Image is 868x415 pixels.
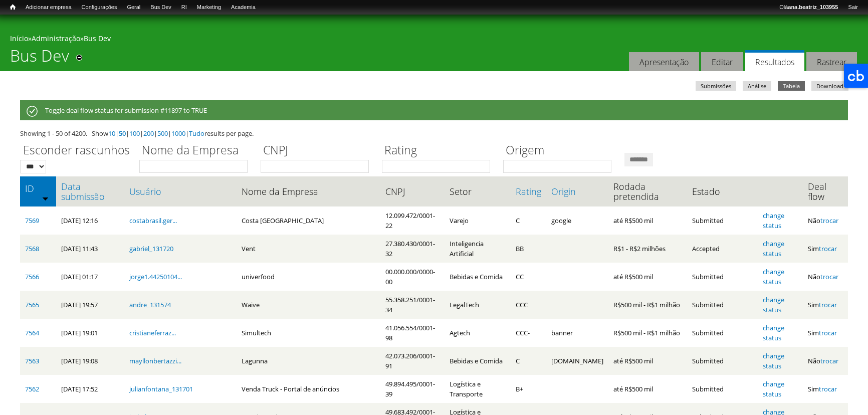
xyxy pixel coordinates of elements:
td: [DATE] 12:16 [56,206,124,235]
td: Não [803,347,848,375]
td: Submitted [687,206,758,235]
td: até R$500 mil [608,206,687,235]
a: Adicionar empresa [21,3,77,13]
div: » » [10,34,858,46]
a: 50 [119,129,126,138]
td: Logística e Transporte [445,375,511,403]
td: 55.358.251/0001-34 [380,291,445,319]
td: Sim [803,235,848,263]
label: Esconder rascunhos [20,142,133,160]
a: mayllonbertazzi... [129,356,181,365]
a: 7565 [25,300,39,309]
td: Accepted [687,235,758,263]
td: 49.894.495/0001-39 [380,375,445,403]
td: até R$500 mil [608,263,687,291]
td: google [546,206,608,235]
td: Agtech [445,319,511,347]
td: 00.000.000/0000-00 [380,263,445,291]
td: [DATE] 19:08 [56,347,124,375]
a: trocar [819,300,837,309]
td: Sim [803,291,848,319]
a: change status [763,323,784,342]
a: Configurações [77,3,122,13]
a: 10 [108,129,115,138]
td: [DATE] 19:01 [56,319,124,347]
div: Showing 1 - 50 of 4200. Show | | | | | | results per page. [20,128,848,138]
td: até R$500 mil [608,375,687,403]
a: Rastrear [806,52,857,72]
a: change status [763,295,784,314]
a: Apresentação [629,52,699,72]
td: Venda Truck - Portal de anúncios [237,375,380,403]
td: B+ [511,375,546,403]
a: 7569 [25,216,39,225]
img: ordem crescente [42,195,49,201]
td: R$1 - R$2 milhões [608,235,687,263]
a: jorge1.44250104... [129,272,182,281]
td: 12.099.472/0001-22 [380,206,445,235]
a: Oláana.beatriz_103955 [774,3,843,13]
td: Submitted [687,319,758,347]
label: Rating [382,142,497,160]
a: 200 [143,129,154,138]
td: C [511,206,546,235]
a: Início [10,34,28,43]
span: Início [10,4,16,11]
a: trocar [820,356,838,365]
a: cristianeferraz... [129,328,176,337]
td: Bebidas e Comida [445,347,511,375]
a: Bus Dev [145,3,176,13]
div: Toggle deal flow status for submission #11897 to TRUE [20,100,848,120]
a: ID [25,183,51,193]
a: Resultados [745,50,804,72]
a: 7566 [25,272,39,281]
a: trocar [819,328,837,337]
td: Inteligencia Artificial [445,235,511,263]
td: Submitted [687,375,758,403]
td: banner [546,319,608,347]
a: change status [763,211,784,230]
a: trocar [820,216,838,225]
a: Início [5,3,21,12]
a: trocar [819,384,837,393]
label: Origem [503,142,618,160]
th: Estado [687,176,758,206]
a: Bus Dev [84,34,111,43]
td: Submitted [687,291,758,319]
td: até R$500 mil [608,347,687,375]
td: Sim [803,319,848,347]
td: [DATE] 17:52 [56,375,124,403]
a: trocar [820,272,838,281]
td: Submitted [687,347,758,375]
a: Usuário [129,186,232,196]
th: CNPJ [380,176,445,206]
td: Sim [803,375,848,403]
h1: Bus Dev [10,46,69,71]
a: 7564 [25,328,39,337]
th: Rodada pretendida [608,176,687,206]
a: trocar [819,244,837,253]
a: andre_131574 [129,300,171,309]
a: 7563 [25,356,39,365]
td: BB [511,235,546,263]
a: change status [763,239,784,258]
td: [DOMAIN_NAME] [546,347,608,375]
strong: ana.beatriz_103955 [788,4,838,10]
td: LegalTech [445,291,511,319]
td: 41.056.554/0001-98 [380,319,445,347]
td: CCC- [511,319,546,347]
td: Vent [237,235,380,263]
a: Origin [551,186,603,196]
td: Varejo [445,206,511,235]
td: Costa [GEOGRAPHIC_DATA] [237,206,380,235]
a: Data submissão [61,181,119,201]
a: Academia [226,3,261,13]
a: RI [176,3,192,13]
a: Submissões [696,81,736,91]
a: Sair [843,3,863,13]
td: R$500 mil - R$1 milhão [608,291,687,319]
a: change status [763,351,784,370]
a: gabriel_131720 [129,244,173,253]
th: Deal flow [803,176,848,206]
a: change status [763,267,784,286]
